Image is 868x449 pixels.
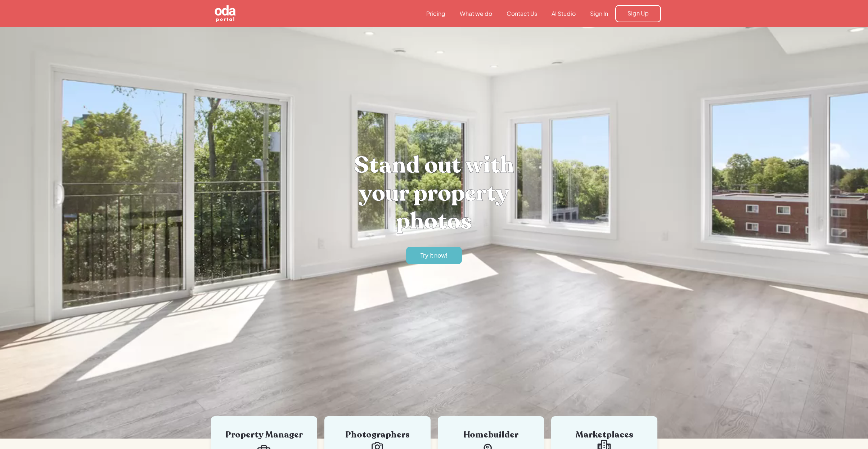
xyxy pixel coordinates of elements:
[222,431,306,439] div: Property Manager
[419,10,453,18] a: Pricing
[628,9,649,17] div: Sign Up
[207,4,276,23] a: home
[420,251,448,259] div: Try it now!
[449,431,533,439] div: Homebuilder
[544,10,583,18] a: AI Studio
[562,431,647,439] div: Marketplaces
[583,10,615,18] a: Sign In
[453,10,499,18] a: What we do
[335,431,420,439] div: Photographers
[499,10,544,18] a: Contact Us
[406,247,462,264] a: Try it now!
[615,5,661,22] a: Sign Up
[326,151,542,235] h1: Stand out with your property photos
